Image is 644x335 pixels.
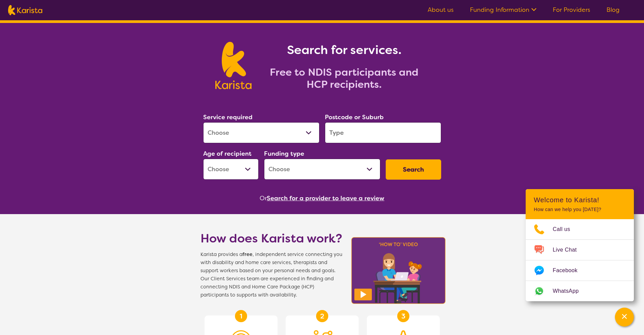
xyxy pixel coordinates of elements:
[8,5,42,15] img: Karista logo
[264,150,304,158] label: Funding type
[235,310,247,322] div: 1
[470,6,536,14] a: Funding Information
[526,189,634,301] div: Channel Menu
[200,230,342,247] h1: How does Karista work?
[534,207,626,212] p: How can we help you [DATE]?
[203,113,253,121] label: Service required
[349,235,448,306] img: Karista video
[534,196,626,204] h2: Welcome to Karista!
[553,6,590,14] a: For Providers
[553,286,587,296] span: WhatsApp
[325,113,384,121] label: Postcode or Suburb
[428,6,454,14] a: About us
[397,310,409,322] div: 3
[553,245,585,255] span: Live Chat
[553,265,586,276] span: Facebook
[325,122,441,143] input: Type
[386,159,441,180] button: Search
[242,251,253,258] b: free
[260,66,429,91] h2: Free to NDIS participants and HCP recipients.
[553,224,578,234] span: Call us
[526,281,634,301] a: Web link opens in a new tab.
[260,193,267,203] span: Or
[606,6,620,14] a: Blog
[260,42,429,58] h1: Search for services.
[267,193,384,203] button: Search for a provider to leave a review
[215,42,252,89] img: Karista logo
[200,251,342,299] span: Karista provides a , independent service connecting you with disability and home care services, t...
[203,150,252,158] label: Age of recipient
[526,219,634,301] ul: Choose channel
[615,308,634,327] button: Channel Menu
[316,310,328,322] div: 2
